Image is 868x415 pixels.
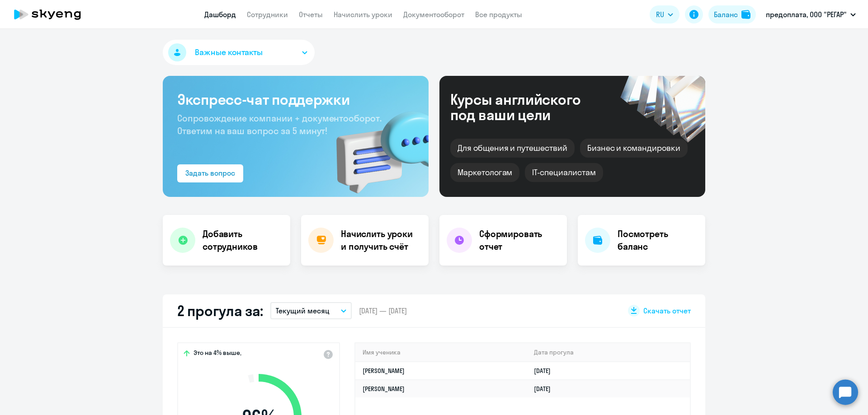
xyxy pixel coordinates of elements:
a: Сотрудники [247,10,288,19]
p: предоплата, ООО "РЕГАР" [766,9,847,20]
div: Бизнес и командировки [580,139,688,158]
h3: Экспресс-чат поддержки [177,90,414,108]
a: Документооборот [403,10,464,19]
span: [DATE] — [DATE] [359,306,407,316]
a: [PERSON_NAME] [363,367,405,375]
div: Для общения и путешествий [450,139,575,158]
h4: Сформировать отчет [479,228,560,253]
h4: Добавить сотрудников [203,228,283,253]
button: предоплата, ООО "РЕГАР" [761,4,860,25]
a: [PERSON_NAME] [363,385,405,393]
a: Отчеты [299,10,323,19]
a: Начислить уроки [334,10,392,19]
th: Дата прогула [527,343,690,362]
th: Имя ученика [355,343,527,362]
span: Важные контакты [195,47,263,58]
button: Текущий месяц [270,302,352,319]
button: Важные контакты [163,40,315,65]
span: RU [656,9,664,20]
span: Сопровождение компании + документооборот. Ответим на ваш вопрос за 5 минут! [177,112,382,136]
a: Все продукты [475,10,522,19]
button: RU [650,5,679,23]
p: Текущий месяц [276,305,330,316]
span: Это на 4% выше, [193,349,241,359]
span: Скачать отчет [643,306,691,316]
h2: 2 прогула за: [177,302,263,320]
img: balance [741,10,750,19]
a: [DATE] [534,385,558,393]
img: bg-img [323,95,429,197]
div: Баланс [714,9,738,20]
h4: Посмотреть баланс [618,228,698,253]
h4: Начислить уроки и получить счёт [341,228,420,253]
div: Задать вопрос [185,168,235,178]
div: Маркетологам [450,163,519,182]
div: IT-специалистам [525,163,603,182]
a: Дашборд [204,10,236,19]
div: Курсы английского под ваши цели [450,92,605,122]
a: [DATE] [534,367,558,375]
button: Балансbalance [708,5,756,23]
button: Задать вопрос [177,164,243,182]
